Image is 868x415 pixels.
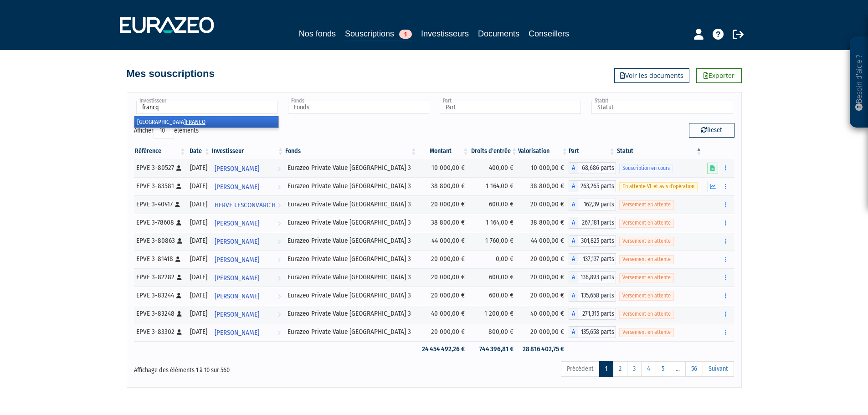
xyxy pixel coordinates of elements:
span: 162,39 parts [578,199,616,210]
div: Eurazeo Private Value [GEOGRAPHIC_DATA] 3 [288,254,414,264]
span: Versement en attente [619,255,674,264]
td: 28 816 402,75 € [518,341,569,357]
div: Affichage des éléments 1 à 10 sur 560 [134,360,376,375]
span: 135,658 parts [578,290,616,302]
th: Date: activer pour trier la colonne par ordre croissant [186,143,211,159]
i: Voir l'investisseur [277,197,281,214]
div: A - Eurazeo Private Value Europe 3 [569,326,616,338]
i: Voir l'investisseur [277,215,281,232]
a: [PERSON_NAME] [211,177,284,195]
td: 40 000,00 € [417,305,469,323]
i: Voir l'investisseur [277,270,281,287]
a: 2 [613,361,627,377]
div: EPVE 3-80527 [136,163,184,173]
div: [DATE] [190,327,207,337]
td: 600,00 € [469,195,518,214]
td: 38 800,00 € [417,177,469,195]
span: A [569,308,578,320]
i: [Français] Personne physique [176,184,181,189]
i: [Français] Personne physique [175,256,180,262]
div: Eurazeo Private Value [GEOGRAPHIC_DATA] 3 [288,291,414,300]
td: 1 760,00 € [469,232,518,250]
span: A [569,217,578,229]
a: [PERSON_NAME] [211,305,284,323]
em: FRANCQ [186,118,205,125]
a: 5 [656,361,670,377]
div: Eurazeo Private Value [GEOGRAPHIC_DATA] 3 [288,272,414,282]
a: Documents [478,27,519,40]
span: [PERSON_NAME] [215,306,259,323]
div: Eurazeo Private Value [GEOGRAPHIC_DATA] 3 [288,236,414,246]
i: [Français] Personne physique [177,311,182,317]
span: Versement en attente [619,219,674,227]
a: [PERSON_NAME] [211,323,284,341]
th: Investisseur: activer pour trier la colonne par ordre croissant [211,143,284,159]
a: [PERSON_NAME] [211,250,284,268]
i: Voir l'investisseur [277,324,281,341]
a: 56 [685,361,703,377]
td: 20 000,00 € [518,250,569,268]
a: HERVE LESCONVARC'H [211,195,284,214]
div: A - Eurazeo Private Value Europe 3 [569,199,616,210]
label: Afficher éléments [134,123,199,138]
a: Souscriptions1 [345,27,412,41]
td: 20 000,00 € [417,268,469,287]
td: 600,00 € [469,268,518,287]
td: 38 800,00 € [518,177,569,195]
th: Fonds: activer pour trier la colonne par ordre croissant [284,143,417,159]
div: Eurazeo Private Value [GEOGRAPHIC_DATA] 3 [288,309,414,318]
td: 400,00 € [469,159,518,177]
a: Investisseurs [421,27,469,40]
th: Statut : activer pour trier la colonne par ordre d&eacute;croissant [616,143,703,159]
div: A - Eurazeo Private Value Europe 3 [569,253,616,265]
a: Nos fonds [299,27,336,40]
span: [PERSON_NAME] [215,288,259,305]
span: HERVE LESCONVARC'H [215,197,276,214]
a: 3 [627,361,642,377]
button: Reset [689,123,734,138]
span: Versement en attente [619,273,674,282]
img: 1732889491-logotype_eurazeo_blanc_rvb.png [120,17,214,33]
div: Eurazeo Private Value [GEOGRAPHIC_DATA] 3 [288,163,414,173]
div: [DATE] [190,181,207,191]
td: 20 000,00 € [417,287,469,305]
i: Voir l'investisseur [277,179,281,195]
span: A [569,180,578,192]
div: A - Eurazeo Private Value Europe 3 [569,272,616,283]
i: Voir l'investisseur [277,288,281,305]
i: Voir l'investisseur [277,251,281,268]
td: 20 000,00 € [518,287,569,305]
td: 20 000,00 € [518,323,569,341]
span: 137,137 parts [578,253,616,265]
i: [Français] Personne physique [176,220,181,225]
td: 1 200,00 € [469,305,518,323]
span: [PERSON_NAME] [215,160,259,177]
td: 20 000,00 € [518,268,569,287]
span: A [569,235,578,247]
td: 40 000,00 € [518,305,569,323]
i: Voir l'investisseur [277,160,281,177]
div: [DATE] [190,218,207,227]
a: [PERSON_NAME] [211,287,284,305]
span: Versement en attente [619,200,674,209]
a: Exporter [696,68,742,83]
td: 800,00 € [469,323,518,341]
i: [Français] Personne physique [177,275,182,280]
td: 744 396,81 € [469,341,518,357]
td: 20 000,00 € [518,195,569,214]
div: EPVE 3-83302 [136,327,184,337]
span: 68,686 parts [578,162,616,174]
a: Conseillers [529,27,569,40]
div: [DATE] [190,291,207,300]
div: EPVE 3-81418 [136,254,184,264]
td: 24 454 492,26 € [417,341,469,357]
i: [Français] Personne physique [176,293,181,298]
div: A - Eurazeo Private Value Europe 3 [569,235,616,247]
span: 135,658 parts [578,326,616,338]
span: 136,893 parts [578,272,616,283]
span: Versement en attente [619,237,674,246]
div: [DATE] [190,200,207,209]
span: A [569,199,578,210]
span: Versement en attente [619,328,674,337]
div: EPVE 3-83244 [136,291,184,300]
